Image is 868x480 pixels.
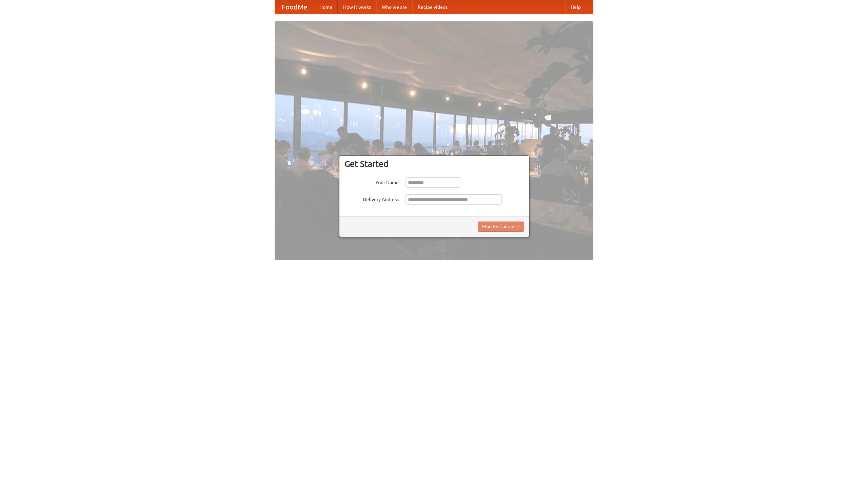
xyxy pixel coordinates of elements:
a: How it works [338,0,376,14]
h3: Get Started [344,159,524,169]
a: Help [565,0,586,14]
label: Your Name [344,177,399,186]
a: Recipe videos [412,0,453,14]
label: Delivery Address [344,194,399,203]
a: Home [314,0,338,14]
a: Who we are [376,0,412,14]
a: FoodMe [275,0,314,14]
button: Find Restaurants! [478,222,524,232]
